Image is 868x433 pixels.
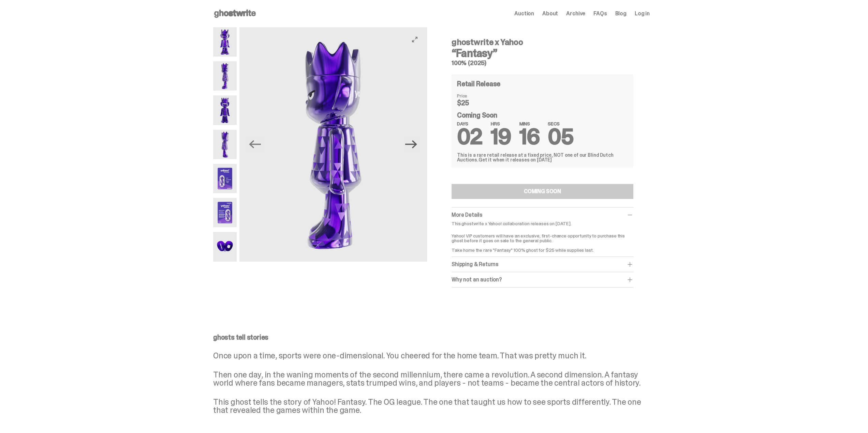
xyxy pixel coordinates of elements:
p: Yahoo! VIP customers will have an exclusive, first-chance opportunity to purchase this ghost befo... [452,229,633,252]
a: FAQs [593,11,607,16]
img: Yahoo-HG---3.png [213,95,237,125]
div: COMING SOON [524,189,561,194]
img: Yahoo-HG---1.png [213,27,237,57]
span: MINS [519,121,540,126]
img: Yahoo-HG---7.png [213,232,237,261]
a: About [542,11,558,16]
span: SECS [548,121,573,126]
div: Shipping & Returns [452,261,633,268]
span: Get it when it releases on [DATE] [479,157,552,163]
p: This ghostwrite x Yahoo! collaboration releases on [DATE]. [452,221,633,226]
div: Coming Soon [457,112,628,144]
img: Yahoo-HG---2.png [213,61,237,91]
img: Yahoo-HG---2.png [239,27,427,262]
span: More Details [452,211,482,218]
button: View full-screen [411,35,419,44]
a: Log in [635,11,650,16]
a: Blog [615,11,627,16]
a: Archive [566,11,585,16]
button: Next [404,137,419,152]
p: Once upon a time, sports were one-dimensional. You cheered for the home team. That was pretty muc... [213,352,650,360]
h4: Retail Release [457,80,500,87]
div: Why not an auction? [452,276,633,283]
span: 19 [491,123,511,151]
a: Auction [514,11,534,16]
img: Yahoo-HG---5.png [213,164,237,193]
span: HRS [491,121,511,126]
button: Previous [248,137,263,152]
h5: 100% (2025) [452,60,633,66]
span: 02 [457,123,483,151]
dd: $25 [457,99,491,106]
span: 05 [548,123,573,151]
button: COMING SOON [452,184,633,199]
dt: Price [457,93,491,98]
p: This ghost tells the story of Yahoo! Fantasy. The OG league. The one that taught us how to see sp... [213,398,650,414]
img: Yahoo-HG---6.png [213,198,237,227]
span: 16 [519,123,540,151]
p: ghosts tell stories [213,334,650,341]
h3: “Fantasy” [452,48,633,59]
span: DAYS [457,121,483,126]
img: Yahoo-HG---4.png [213,130,237,159]
p: Then one day, in the waning moments of the second millennium, there came a revolution. A second d... [213,371,650,387]
h4: ghostwrite x Yahoo [452,38,633,46]
div: This is a rare retail release at a fixed price, NOT one of our Blind Dutch Auctions. [457,153,628,162]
